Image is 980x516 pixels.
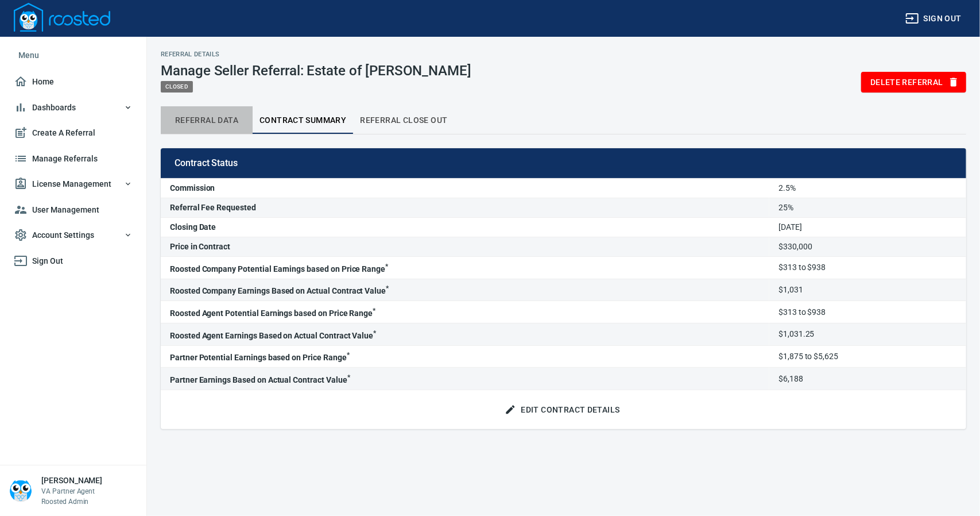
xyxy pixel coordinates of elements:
[14,101,133,115] span: Dashboards
[870,75,957,90] span: Delete Referral
[170,286,389,295] b: Roosted Company Earnings Based on Actual Contract Value
[9,248,137,274] a: Sign Out
[9,171,137,197] button: License Management
[170,309,375,318] b: Roosted Agent Potential Earnings based on Price Range
[769,257,966,279] td: $313 to $938
[9,95,137,121] button: Dashboards
[14,203,133,217] span: User Management
[931,464,971,507] iframe: Chat
[769,368,966,390] td: $6,188
[9,479,32,502] img: Person
[769,345,966,368] td: $1,875 to $5,625
[14,254,133,268] span: Sign Out
[170,222,216,232] b: Closing Date
[170,264,388,274] b: Roosted Company Potential Earnings based on Price Range
[170,183,215,192] b: Commission
[41,475,102,486] h6: [PERSON_NAME]
[905,11,962,26] span: Sign out
[901,8,966,29] button: Sign out
[769,279,966,301] td: $1,031
[14,3,110,32] img: Logo
[170,353,350,362] b: Partner Potential Earnings based on Price Range
[9,69,137,95] a: Home
[14,177,133,191] span: License Management
[769,179,966,198] td: 2.5%
[14,152,133,166] span: Manage Referrals
[502,399,624,421] button: Edit Contract Details
[161,51,471,58] h2: Referral Details
[769,218,966,237] td: [DATE]
[9,120,137,146] a: Create A Referral
[170,242,230,251] b: Price in Contract
[14,228,133,242] span: Account Settings
[9,146,137,172] a: Manage Referrals
[170,203,256,212] b: Referral Fee Requested
[175,157,952,169] span: Contract Status
[41,496,102,507] p: Roosted Admin
[769,323,966,345] td: $1,031.25
[507,403,619,417] span: Edit Contract Details
[769,198,966,218] td: 25%
[14,75,133,89] span: Home
[769,301,966,324] td: $313 to $938
[170,331,376,340] b: Roosted Agent Earnings Based on Actual Contract Value
[170,375,350,384] b: Partner Earnings Based on Actual Contract Value
[168,113,246,128] span: Referral Data
[14,126,133,140] span: Create A Referral
[769,237,966,257] td: $330,000
[259,113,346,128] span: Contract Summary
[9,197,137,223] a: User Management
[41,486,102,496] p: VA Partner Agent
[861,72,966,93] button: Delete Referral
[9,41,137,69] li: Menu
[360,113,447,128] span: Referral Close Out
[9,222,137,248] button: Account Settings
[161,63,471,79] h1: Manage Seller Referral: Estate of [PERSON_NAME]
[161,81,193,93] span: Closed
